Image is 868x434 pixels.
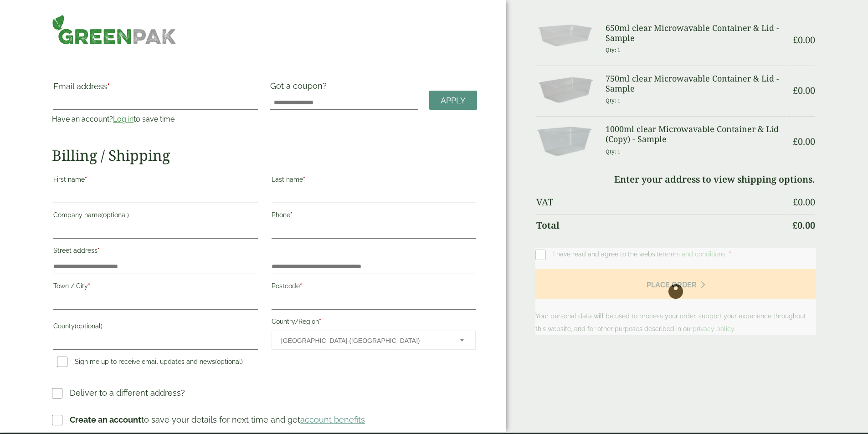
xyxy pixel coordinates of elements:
a: Log in [113,115,134,123]
span: Apply [441,96,466,106]
strong: Create an account [70,415,141,424]
img: GreenPak Supplies [52,15,176,45]
label: Country/Region [272,315,476,331]
abbr: required [290,211,293,219]
label: Phone [272,209,476,224]
label: Email address [53,82,257,95]
p: Have an account? to save time [52,114,259,125]
span: United Kingdom (UK) [281,331,448,350]
label: Last name [272,173,476,189]
label: First name [53,173,257,189]
label: Postcode [272,280,476,295]
abbr: required [88,282,90,290]
span: Country/Region [272,331,476,350]
abbr: required [107,82,110,91]
p: Deliver to a different address? [70,387,185,399]
label: Company name [53,209,257,224]
label: County [53,320,257,335]
label: Street address [53,244,257,260]
label: Sign me up to receive email updates and news [53,358,247,368]
input: Sign me up to receive email updates and news(optional) [57,357,67,367]
span: (optional) [101,211,129,219]
span: (optional) [215,358,243,365]
abbr: required [303,176,305,183]
label: Got a coupon? [270,81,330,95]
p: to save your details for next time and get [70,414,365,426]
abbr: required [300,282,302,290]
abbr: required [319,318,321,325]
abbr: required [85,176,87,183]
h2: Billing / Shipping [52,147,477,164]
span: (optional) [75,322,103,330]
label: Town / City [53,280,257,295]
abbr: required [98,247,100,254]
a: Apply [429,91,477,110]
a: account benefits [300,415,365,424]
